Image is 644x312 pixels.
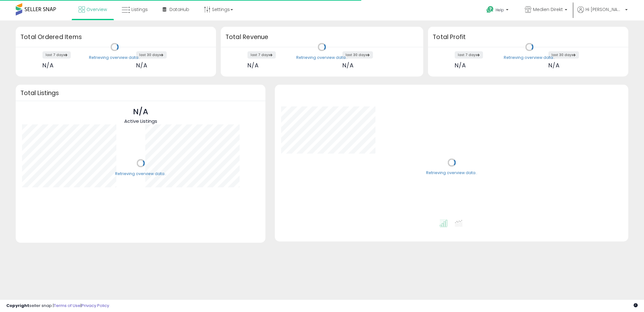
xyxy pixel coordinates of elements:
[89,55,140,60] div: Retrieving overview data..
[486,6,494,14] i: Get Help
[115,171,166,177] div: Retrieving overview data..
[169,6,189,13] span: DataHub
[577,6,628,20] a: Hi [PERSON_NAME]
[496,7,504,13] span: Help
[426,170,477,176] div: Retrieving overview data..
[86,6,107,13] span: Overview
[504,55,555,60] div: Retrieving overview data..
[296,55,347,60] div: Retrieving overview data..
[533,6,563,13] span: Medien Direkt
[131,6,148,13] span: Listings
[586,6,623,13] span: Hi [PERSON_NAME]
[481,1,515,20] a: Help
